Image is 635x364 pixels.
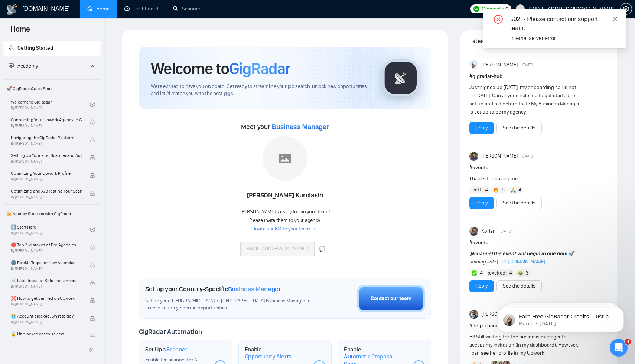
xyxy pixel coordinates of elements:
[566,250,567,257] a: r
[496,280,542,292] button: See the details
[518,6,523,12] span: user
[469,197,494,209] button: Reply
[485,186,488,194] span: 4
[620,3,632,15] button: setting
[613,16,618,22] span: close
[11,134,82,141] span: Navigating the GigRadar Platform
[469,259,496,265] em: Joining link:
[228,285,281,293] span: Business Manager
[90,298,95,303] span: lock
[90,137,95,142] span: lock
[11,96,90,112] a: Welcome to GigRadarBy[PERSON_NAME]
[245,346,308,360] h1: Enable
[625,339,631,345] span: 4
[469,122,494,134] button: Reply
[4,24,36,39] span: Home
[11,312,82,320] span: 😭 Account blocked: what to do?
[371,295,411,303] div: Contact our team
[488,269,507,277] span: :excited:
[496,122,542,134] button: See the details
[11,249,82,253] span: By [PERSON_NAME]
[509,269,512,277] span: 4
[166,346,187,353] span: Scanner
[503,124,535,132] a: See the details
[145,285,281,293] h1: Set up your Country-Specific
[510,15,617,33] div: 502: - Please contact our support team.
[9,63,14,68] span: fund-projection-screen
[472,270,477,276] img: ✅
[3,206,100,221] span: 👑 Agency Success with GigRadar
[151,59,290,79] h1: Welcome to
[88,347,96,354] span: double-left
[610,339,628,357] iframe: Intercom live chat
[11,241,82,249] span: ⛔ Top 3 Mistakes of Pro Agencies
[469,60,478,69] img: Anisuzzaman Khan
[11,259,82,266] span: 🌚 Rookie Traps for New Agencies
[621,6,632,12] span: setting
[254,226,316,233] a: Invite our BM to your team →
[481,227,496,235] span: Korlan
[469,83,580,116] div: Just signed up [DATE], my onboarding call is not till [DATE]. Can anyone help me to get started t...
[314,242,329,256] button: copy
[481,152,518,160] span: [PERSON_NAME]
[496,197,542,209] button: See the details
[139,328,202,336] span: GigRadar Automation
[90,119,95,125] span: lock
[469,250,493,257] span: @channel
[17,63,38,69] span: Academy
[473,6,479,12] img: upwork-logo.png
[522,62,533,68] span: [DATE]
[11,320,82,324] span: By [PERSON_NAME]
[511,187,516,193] img: 🙏
[229,59,290,79] span: GigRadar
[469,250,567,257] strong: The event will begin in one hou
[497,259,545,265] a: [URL][DOMAIN_NAME]
[469,310,478,319] img: Givi Jorjadze
[11,177,82,181] span: By [PERSON_NAME]
[469,72,608,81] h1: # gigradar-hub
[145,346,187,353] h1: Set Up a
[469,152,478,161] img: Toby Fox-Mason
[501,228,511,235] span: [DATE]
[620,6,632,12] a: setting
[9,45,14,50] span: rocket
[90,227,95,232] span: check-circle
[9,63,38,69] span: Academy
[469,280,494,292] button: Reply
[90,334,95,339] span: lock
[11,124,82,128] span: By [PERSON_NAME]
[11,187,82,195] span: Optimizing and A/B Testing Your Scanner for Better Results
[240,189,329,202] div: [PERSON_NAME] Kurniasih
[469,322,608,330] h1: # help-channel
[502,186,505,194] span: 5
[145,298,313,312] span: Set up your [GEOGRAPHIC_DATA] or [GEOGRAPHIC_DATA] Business Manager to access country-specific op...
[505,5,508,13] span: 0
[471,186,482,194] span: :catt:
[263,136,307,181] img: placeholder.png
[124,6,158,12] a: dashboardDashboard
[522,153,533,160] span: [DATE]
[503,199,535,207] a: See the details
[11,221,90,237] a: 1️⃣ Start HereBy[PERSON_NAME]
[11,266,82,271] span: By [PERSON_NAME]
[469,175,580,183] div: Thanks for having me
[151,83,370,97] span: We're excited to have you on board. Get ready to streamline your job search, unlock new opportuni...
[240,209,329,215] span: [PERSON_NAME] is ready to join your team!
[90,245,95,250] span: lock
[87,6,110,12] a: homeHome
[518,270,523,276] img: 😂
[476,199,488,207] a: Reply
[3,41,101,56] li: Getting Started
[526,269,529,277] span: 3
[481,61,518,69] span: [PERSON_NAME]
[245,353,292,360] span: Opportunity Alerts
[382,59,419,96] img: gigradar-logo.png
[90,102,95,107] span: check-circle
[11,141,82,146] span: By [PERSON_NAME]
[486,292,635,344] iframe: Intercom notifications message
[173,6,201,12] a: searchScanner
[481,310,518,318] span: [PERSON_NAME]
